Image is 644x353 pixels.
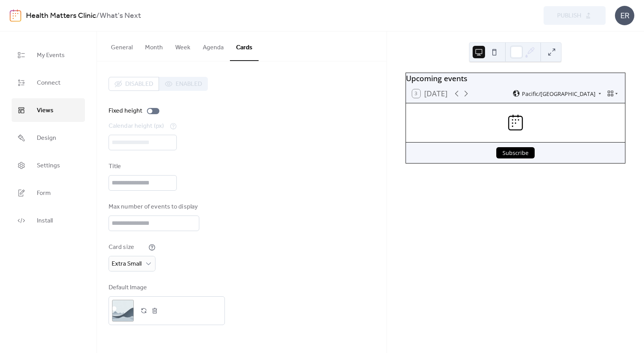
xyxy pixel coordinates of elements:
a: Health Matters Clinic [26,9,96,23]
div: Max number of events to display [109,202,198,212]
b: / [96,9,100,23]
button: Week [169,31,197,60]
a: Settings [12,153,85,177]
button: Month [139,31,169,60]
div: Title [109,162,175,171]
button: General [105,31,139,60]
span: Design [37,132,56,144]
span: Install [37,215,53,227]
span: Pacific/[GEOGRAPHIC_DATA] [522,91,596,96]
a: Views [12,98,85,122]
div: Fixed height [109,106,142,116]
span: Connect [37,77,60,89]
div: ; [112,300,134,322]
a: Design [12,126,85,150]
span: Views [37,104,54,117]
button: Agenda [197,31,230,60]
div: Upcoming events [406,73,625,84]
span: Settings [37,160,60,172]
button: Cards [230,31,259,61]
img: logo [10,9,21,22]
b: What's Next [100,9,141,23]
a: Install [12,209,85,232]
button: Subscribe [496,147,535,159]
a: My Events [12,43,85,67]
span: My Events [37,49,65,61]
a: Form [12,181,85,205]
div: Card size [109,243,147,252]
a: Connect [12,71,85,94]
div: Default Image [109,283,223,292]
span: Form [37,187,51,199]
span: Extra Small [112,258,142,270]
div: ER [615,6,634,25]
